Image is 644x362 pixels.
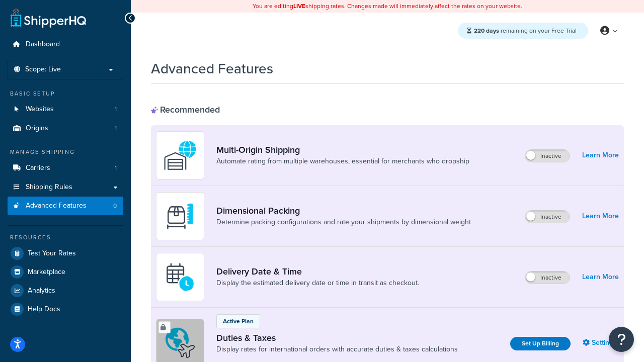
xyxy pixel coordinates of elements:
[8,282,123,300] a: Analytics
[8,244,123,262] a: Test Your Rates
[525,211,570,223] label: Inactive
[26,124,48,133] span: Origins
[582,209,619,223] a: Learn More
[216,144,469,155] a: Multi-Origin Shipping
[216,266,419,277] a: Delivery Date & Time
[26,202,87,210] span: Advanced Features
[163,138,198,173] img: WatD5o0RtDAAAAAElFTkSuQmCC
[216,344,458,354] a: Display rates for international orders with accurate duties & taxes calculations
[25,65,61,74] span: Scope: Live
[216,332,458,343] a: Duties & Taxes
[28,249,76,258] span: Test Your Rates
[8,197,123,215] li: Advanced Features
[115,105,117,114] span: 1
[163,259,198,295] img: gfkeb5ejjkALwAAAABJRU5ErkJggg==
[151,104,220,115] div: Recommended
[115,124,117,133] span: 1
[609,327,634,352] button: Open Resource Center
[216,278,419,288] a: Display the estimated delivery date or time in transit as checkout.
[8,100,123,119] li: Websites
[510,337,571,350] a: Set Up Billing
[582,148,619,162] a: Learn More
[8,100,123,119] a: Websites1
[216,205,471,216] a: Dimensional Packing
[163,199,198,234] img: DTVBYsAAAAAASUVORK5CYII=
[8,197,123,215] a: Advanced Features0
[8,35,123,54] a: Dashboard
[8,233,123,242] div: Resources
[28,268,65,277] span: Marketplace
[8,178,123,197] a: Shipping Rules
[28,305,60,314] span: Help Docs
[26,164,50,172] span: Carriers
[8,159,123,177] li: Carriers
[28,287,55,295] span: Analytics
[8,159,123,177] a: Carriers1
[26,40,60,49] span: Dashboard
[216,156,469,166] a: Automate rating from multiple warehouses, essential for merchants who dropship
[26,183,72,192] span: Shipping Rules
[474,26,499,35] strong: 220 days
[582,270,619,284] a: Learn More
[115,164,117,172] span: 1
[583,336,619,350] a: Settings
[525,150,570,162] label: Inactive
[223,317,254,326] p: Active Plan
[525,271,570,284] label: Inactive
[293,2,305,11] b: LIVE
[216,217,471,227] a: Determine packing configurations and rate your shipments by dimensional weight
[474,26,577,35] span: remaining on your Free Trial
[8,89,123,98] div: Basic Setup
[8,263,123,281] a: Marketplace
[113,202,117,210] span: 0
[8,119,123,138] li: Origins
[151,59,273,78] h1: Advanced Features
[26,105,54,114] span: Websites
[8,119,123,138] a: Origins1
[8,148,123,156] div: Manage Shipping
[8,300,123,318] a: Help Docs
